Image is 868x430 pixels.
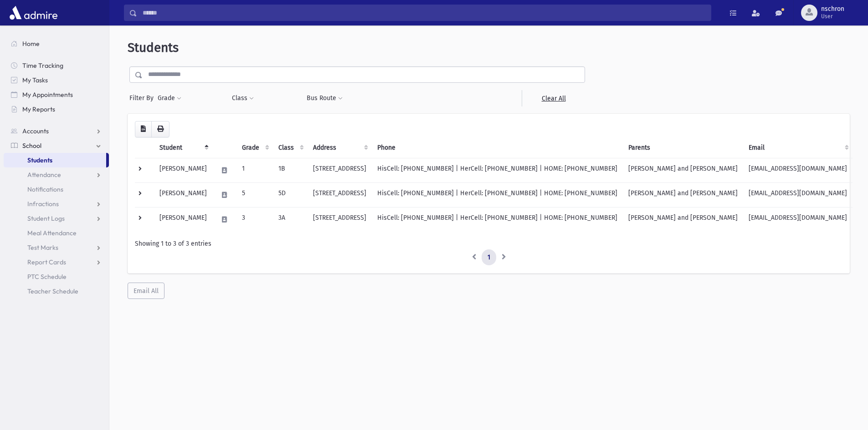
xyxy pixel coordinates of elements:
th: Phone [372,137,623,158]
a: Student Logs [4,211,109,226]
span: Attendance [27,171,61,179]
td: 3 [236,207,273,232]
td: [PERSON_NAME] [154,158,212,182]
a: School [4,138,109,153]
span: Filter By [129,93,157,103]
span: User [821,13,844,20]
span: School [22,142,41,150]
a: Students [4,153,106,167]
td: [EMAIL_ADDRESS][DOMAIN_NAME] [743,207,853,232]
a: Notifications [4,182,109,197]
td: 1 [236,158,273,182]
span: nschron [821,5,844,13]
a: Attendance [4,167,109,182]
span: Report Cards [27,258,66,266]
a: Teacher Schedule [4,284,109,298]
td: 5 [236,182,273,207]
th: Parents [623,137,743,158]
span: Teacher Schedule [27,287,78,295]
td: HisCell: [PHONE_NUMBER] | HerCell: [PHONE_NUMBER] | HOME: [PHONE_NUMBER] [372,182,623,207]
td: [EMAIL_ADDRESS][DOMAIN_NAME] [743,158,853,182]
td: [PERSON_NAME] and [PERSON_NAME] [623,207,743,232]
th: Address: activate to sort column ascending [308,137,372,158]
td: HisCell: [PHONE_NUMBER] | HerCell: [PHONE_NUMBER] | HOME: [PHONE_NUMBER] [372,207,623,232]
th: Student: activate to sort column descending [154,137,212,158]
button: Email All [128,283,164,299]
span: PTC Schedule [27,273,67,281]
td: [PERSON_NAME] and [PERSON_NAME] [623,158,743,182]
td: [PERSON_NAME] [154,182,212,207]
span: Students [128,40,179,55]
span: Accounts [22,127,49,135]
a: Accounts [4,124,109,138]
button: Bus Route [306,90,343,106]
td: [STREET_ADDRESS] [308,158,372,182]
th: Email: activate to sort column ascending [743,137,853,158]
th: Class: activate to sort column ascending [273,137,308,158]
span: My Appointments [22,91,73,99]
td: 1B [273,158,308,182]
div: Showing 1 to 3 of 3 entries [135,239,842,248]
span: Student Logs [27,214,65,223]
span: Infractions [27,200,59,208]
td: [EMAIL_ADDRESS][DOMAIN_NAME] [743,182,853,207]
a: My Appointments [4,87,109,102]
a: Meal Attendance [4,226,109,240]
span: Test Marks [27,243,58,252]
a: My Tasks [4,73,109,87]
img: AdmirePro [7,4,60,22]
span: My Tasks [22,76,48,84]
span: Students [27,156,52,164]
span: Home [22,40,40,48]
td: 3A [273,207,308,232]
a: Time Tracking [4,58,109,73]
button: CSV [135,121,152,137]
a: 1 [482,249,496,266]
a: My Reports [4,102,109,116]
a: Infractions [4,197,109,211]
a: Home [4,36,109,51]
td: [STREET_ADDRESS] [308,207,372,232]
span: Meal Attendance [27,229,77,237]
span: Time Tracking [22,61,63,70]
input: Search [137,5,711,21]
button: Class [231,90,254,106]
button: Print [151,121,169,137]
a: PTC Schedule [4,269,109,284]
span: My Reports [22,105,55,113]
button: Grade [157,90,182,106]
a: Clear All [522,90,585,106]
span: Notifications [27,185,63,193]
td: [STREET_ADDRESS] [308,182,372,207]
a: Test Marks [4,240,109,255]
td: 5D [273,182,308,207]
td: HisCell: [PHONE_NUMBER] | HerCell: [PHONE_NUMBER] | HOME: [PHONE_NUMBER] [372,158,623,182]
td: [PERSON_NAME] and [PERSON_NAME] [623,182,743,207]
a: Report Cards [4,255,109,269]
td: [PERSON_NAME] [154,207,212,232]
th: Grade: activate to sort column ascending [236,137,273,158]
